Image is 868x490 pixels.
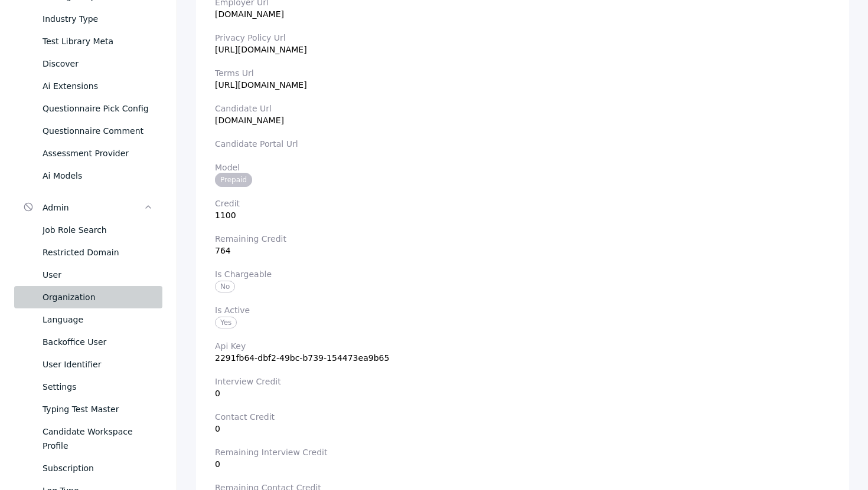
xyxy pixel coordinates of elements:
[14,457,162,479] a: Subscription
[215,412,830,433] section: 0
[14,331,162,353] a: Backoffice User
[215,104,830,113] label: Candidate Url
[14,30,162,52] a: Test Library Meta
[43,357,153,371] div: User Identifier
[215,199,830,220] section: 1100
[14,8,162,30] a: Industry Type
[215,234,830,255] section: 764
[215,305,830,315] label: Is Active
[43,402,153,416] div: Typing Test Master
[215,448,830,469] section: 0
[43,12,153,26] div: Industry Type
[215,139,830,149] label: Candidate Portal Url
[43,223,153,237] div: Job Role Search
[43,101,153,116] div: Questionnaire Pick Config
[43,245,153,259] div: Restricted Domain
[43,200,143,215] div: Admin
[14,120,162,142] a: Questionnaire Comment
[14,219,162,241] a: Job Role Search
[215,33,830,54] section: [URL][DOMAIN_NAME]
[215,377,830,386] label: Interview Credit
[43,313,153,327] div: Language
[43,461,153,475] div: Subscription
[215,104,830,125] section: [DOMAIN_NAME]
[215,269,830,279] label: Is Chargeable
[14,97,162,120] a: Questionnaire Pick Config
[215,377,830,398] section: 0
[14,353,162,376] a: User Identifier
[215,173,252,187] span: Prepaid
[43,335,153,349] div: Backoffice User
[215,281,235,292] span: No
[43,425,153,453] div: Candidate Workspace Profile
[215,317,237,328] span: Yes
[215,448,830,457] label: Remaining Interview Credit
[43,34,153,48] div: Test Library Meta
[215,412,830,422] label: Contact Credit
[14,398,162,420] a: Typing Test Master
[43,79,153,93] div: Ai Extensions
[14,165,162,187] a: Ai Models
[215,163,830,172] label: Model
[215,341,830,363] section: 2291fb64-dbf2-49bc-b739-154473ea9b65
[215,68,830,90] section: [URL][DOMAIN_NAME]
[215,234,830,244] label: Remaining Credit
[215,68,830,78] label: Terms Url
[43,290,153,304] div: Organization
[43,146,153,160] div: Assessment Provider
[215,33,830,42] label: Privacy Policy Url
[43,268,153,282] div: User
[215,199,830,208] label: Credit
[43,124,153,138] div: Questionnaire Comment
[14,142,162,165] a: Assessment Provider
[14,75,162,97] a: Ai Extensions
[14,52,162,75] a: Discover
[43,380,153,394] div: Settings
[43,169,153,183] div: Ai Models
[14,308,162,331] a: Language
[14,241,162,264] a: Restricted Domain
[14,264,162,286] a: User
[14,420,162,457] a: Candidate Workspace Profile
[14,376,162,398] a: Settings
[43,57,153,71] div: Discover
[14,286,162,308] a: Organization
[215,341,830,351] label: Api Key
